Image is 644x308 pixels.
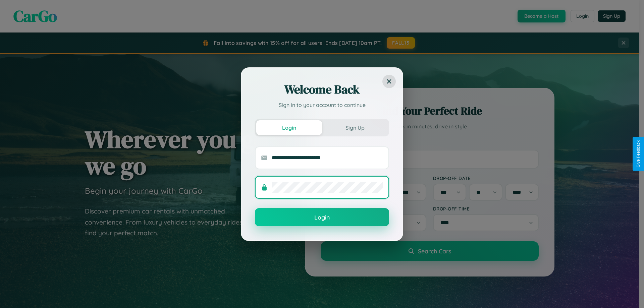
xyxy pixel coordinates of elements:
button: Login [256,120,322,135]
button: Sign Up [322,120,388,135]
button: Login [255,208,389,226]
p: Sign in to your account to continue [255,101,389,109]
h2: Welcome Back [255,81,389,98]
div: Give Feedback [636,140,641,168]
